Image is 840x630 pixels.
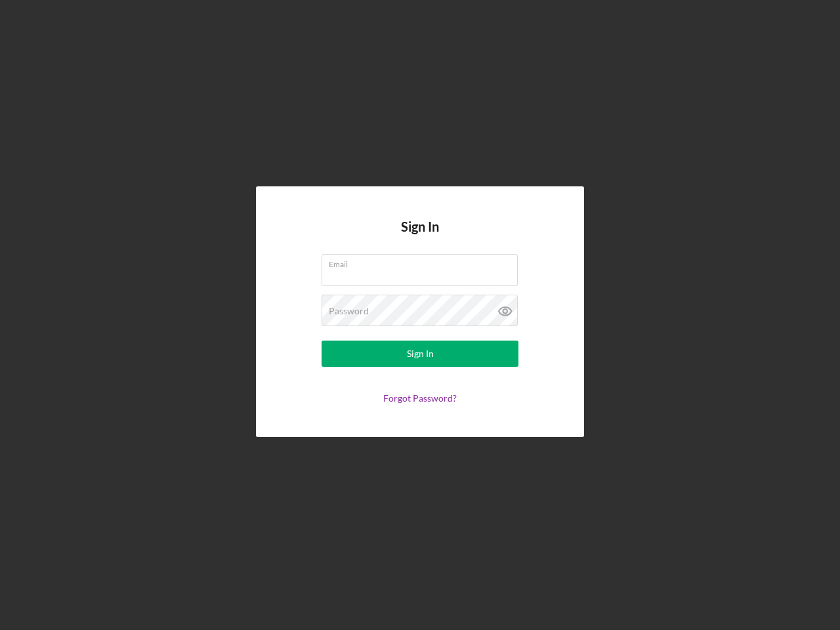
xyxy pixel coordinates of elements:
a: Forgot Password? [383,392,457,404]
div: Sign In [407,341,434,367]
h4: Sign In [401,219,439,254]
label: Password [329,306,369,316]
label: Email [329,255,518,269]
button: Sign In [322,341,518,367]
